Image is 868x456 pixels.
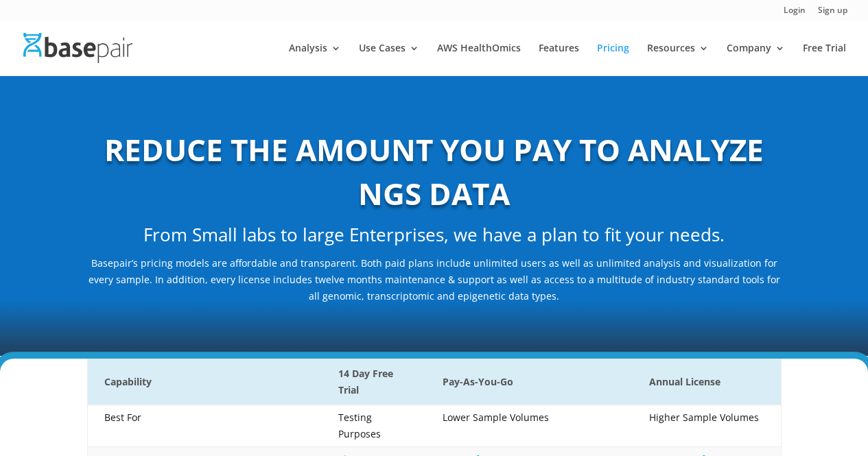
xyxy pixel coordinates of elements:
[633,359,781,405] th: Annual License
[289,43,341,75] a: Analysis
[87,222,782,255] h2: From Small labs to large Enterprises, we have a plan to fit your needs.
[87,405,322,447] td: Best For
[647,43,709,75] a: Resources
[426,405,633,447] td: Lower Sample Volumes
[539,43,579,75] a: Features
[104,129,764,214] b: REDUCE THE AMOUNT YOU PAY TO ANALYZE NGS DATA
[803,43,846,75] a: Free Trial
[87,359,322,405] th: Capability
[784,6,806,21] a: Login
[322,359,426,405] th: 14 Day Free Trial
[359,43,419,75] a: Use Cases
[437,43,521,75] a: AWS HealthOmics
[633,405,781,447] td: Higher Sample Volumes
[23,33,132,62] img: Basepair
[818,6,847,21] a: Sign up
[322,405,426,447] td: Testing Purposes
[727,43,785,75] a: Company
[426,359,633,405] th: Pay-As-You-Go
[597,43,629,75] a: Pricing
[89,256,780,302] span: Basepair’s pricing models are affordable and transparent. Both paid plans include unlimited users...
